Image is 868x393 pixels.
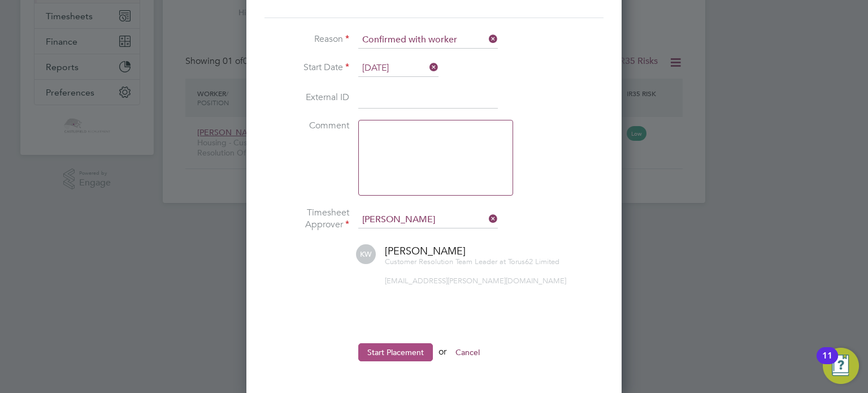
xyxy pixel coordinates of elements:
span: [EMAIL_ADDRESS][PERSON_NAME][DOMAIN_NAME] [385,276,566,286]
span: KW [356,244,376,264]
input: Select one [358,32,498,49]
label: Comment [264,120,349,132]
span: Customer Resolution Team Leader at [385,257,506,266]
input: Select one [358,60,439,77]
li: or [264,343,604,373]
span: Torus62 Limited [508,257,559,266]
label: Reason [264,33,349,45]
button: Cancel [446,343,489,361]
div: 11 [822,356,832,370]
label: Timesheet Approver [264,207,349,231]
label: External ID [264,92,349,103]
label: Start Date [264,62,349,74]
button: Open Resource Center, 11 new notifications [823,348,859,384]
span: [PERSON_NAME] [385,244,466,257]
input: Search for... [358,211,498,228]
button: Start Placement [358,343,433,361]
